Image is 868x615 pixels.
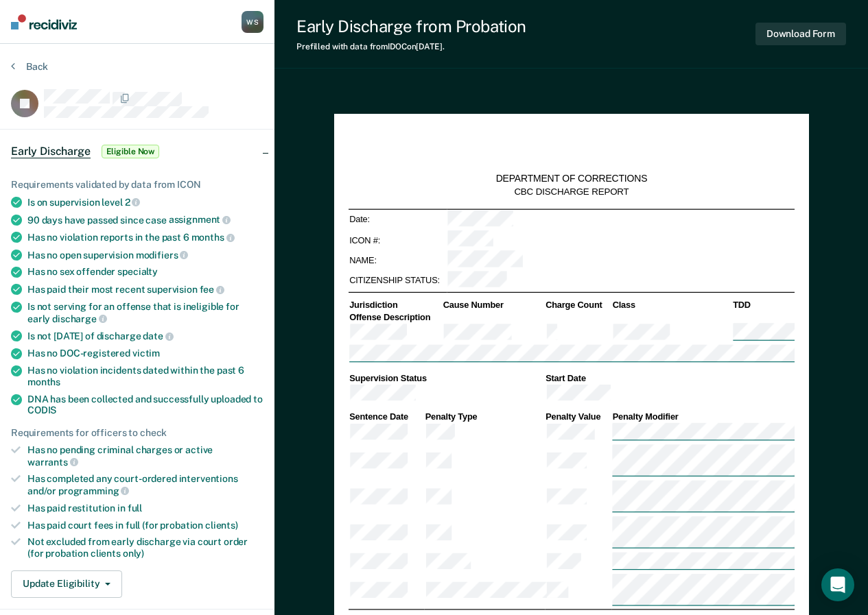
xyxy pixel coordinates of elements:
[200,284,224,295] span: fee
[611,411,795,422] th: Penalty Modifier
[731,300,794,311] th: TDD
[27,231,263,243] div: Has no violation reports in the past 6
[296,16,526,36] div: Early Discharge from Probation
[27,283,263,296] div: Has paid their most recent supervision
[348,311,442,322] th: Offense Description
[27,214,263,226] div: 90 days have passed since case
[132,348,160,359] span: victim
[123,548,144,559] span: only)
[424,411,545,422] th: Penalty Type
[348,300,442,311] th: Jurisdiction
[52,313,107,324] span: discharge
[27,394,263,417] div: DNA has been collected and successfully uploaded to
[544,372,794,384] th: Start Date
[27,520,263,531] div: Has paid court fees in full (for probation
[27,444,263,468] div: Has no pending criminal charges or active
[11,60,48,73] button: Back
[27,196,263,208] div: Is on supervision level
[27,249,263,261] div: Has no open supervision
[495,173,647,185] div: DEPARTMENT OF CORRECTIONS
[544,411,611,422] th: Penalty Value
[136,250,189,261] span: modifiers
[27,266,263,278] div: Has no sex offender
[27,405,56,415] span: CODIS
[27,457,78,468] span: warrants
[348,411,424,422] th: Sentence Date
[242,11,263,33] div: W S
[348,270,446,291] td: CITIZENSHIP STATUS:
[11,14,77,29] img: Recidiviz
[117,266,158,277] span: specialty
[348,372,544,384] th: Supervision Status
[442,300,544,311] th: Cause Number
[755,23,846,45] button: Download Form
[58,485,129,496] span: programming
[11,570,122,598] button: Update Eligibility
[169,214,231,225] span: assignment
[514,186,629,197] div: CBC DISCHARGE REPORT
[125,197,141,208] span: 2
[11,145,91,158] span: Early Discharge
[348,209,446,230] td: Date:
[27,365,263,388] div: Has no violation incidents dated within the past 6
[242,11,263,33] button: WS
[348,250,446,271] td: NAME:
[348,230,446,250] td: ICON #:
[821,568,854,601] div: Open Intercom Messenger
[296,42,526,51] div: Prefilled with data from IDOC on [DATE] .
[27,301,263,324] div: Is not serving for an offense that is ineligible for early
[205,520,238,531] span: clients)
[191,232,235,243] span: months
[27,536,263,559] div: Not excluded from early discharge via court order (for probation clients
[27,330,263,342] div: Is not [DATE] of discharge
[128,503,142,514] span: full
[102,145,160,158] span: Eligible Now
[143,330,173,341] span: date
[11,427,263,439] div: Requirements for officers to check
[11,179,263,191] div: Requirements validated by data from ICON
[27,473,263,496] div: Has completed any court-ordered interventions and/or
[611,300,732,311] th: Class
[27,376,60,387] span: months
[27,503,263,514] div: Has paid restitution in
[544,300,611,311] th: Charge Count
[27,348,263,359] div: Has no DOC-registered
